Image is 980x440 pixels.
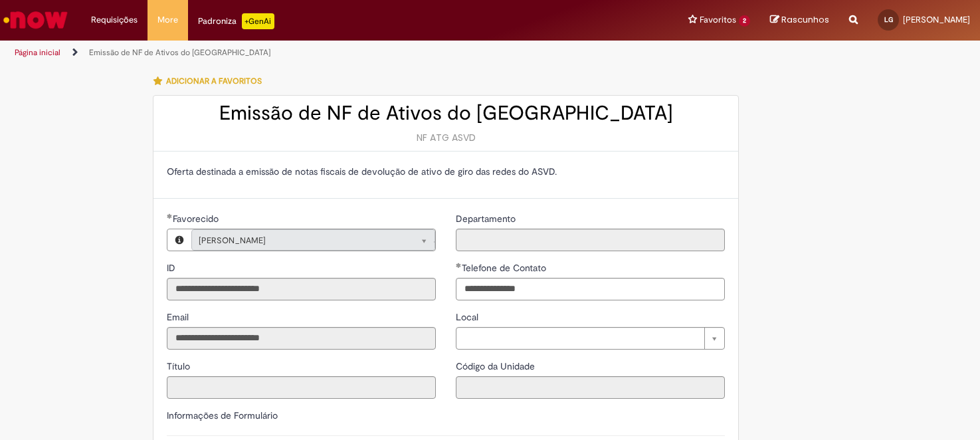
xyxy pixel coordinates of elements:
span: 2 [739,15,750,27]
span: Favoritos [700,13,736,27]
input: Email [167,327,436,350]
span: Obrigatório Preenchido [456,263,462,268]
span: [PERSON_NAME] [903,14,970,25]
ul: Trilhas de página [10,41,643,65]
button: Adicionar a Favoritos [153,67,269,95]
p: +GenAi [242,13,274,29]
span: Somente leitura - Email [167,311,191,323]
span: LG [884,15,893,24]
a: [PERSON_NAME]Limpar campo Favorecido [191,229,435,251]
label: Somente leitura - Departamento [456,212,518,225]
span: [PERSON_NAME] [199,230,401,251]
p: Oferta destinada a emissão de notas fiscais de devolução de ativo de giro das redes do ASVD. [167,165,725,178]
span: Requisições [91,13,138,27]
a: Limpar campo Local [456,327,725,350]
span: More [157,13,178,27]
input: Telefone de Contato [456,278,725,300]
label: Somente leitura - Necessários - Favorecido [167,212,221,225]
input: Título [167,376,436,399]
h2: Emissão de NF de Ativos do [GEOGRAPHIC_DATA] [167,102,725,124]
input: Departamento [456,229,725,251]
span: Adicionar a Favoritos [166,76,262,86]
label: Somente leitura - Código da Unidade [456,360,538,373]
span: Rascunhos [781,13,829,26]
span: Somente leitura - Departamento [456,213,518,225]
a: Página inicial [15,47,60,58]
div: Padroniza [198,13,274,29]
a: Rascunhos [770,14,829,27]
a: Emissão de NF de Ativos do [GEOGRAPHIC_DATA] [89,47,270,58]
span: Telefone de Contato [462,262,549,274]
input: Código da Unidade [456,376,725,399]
label: Somente leitura - Título [167,360,193,373]
button: Favorecido, Visualizar este registro Leticia Gomes [167,229,191,251]
label: Somente leitura - ID [167,261,178,275]
span: Somente leitura - Título [167,360,193,372]
input: ID [167,278,436,300]
label: Somente leitura - Email [167,310,191,324]
span: Somente leitura - Código da Unidade [456,360,538,372]
span: Obrigatório Preenchido [167,213,173,219]
span: Local [456,311,481,323]
div: NF ATG ASVD [167,131,725,144]
label: Informações de Formulário [167,409,278,421]
img: ServiceNow [1,7,70,33]
span: Somente leitura - ID [167,262,178,274]
span: Necessários - Favorecido [173,213,221,225]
